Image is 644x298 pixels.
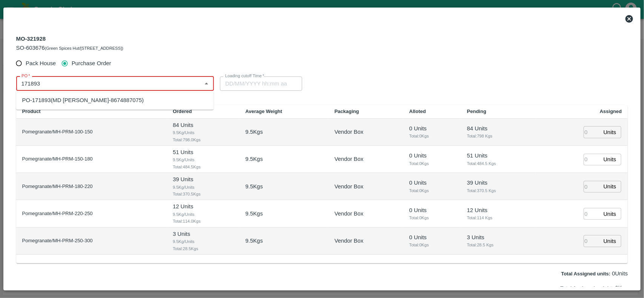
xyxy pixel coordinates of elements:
span: SO-603676 [16,45,45,51]
button: Close [201,79,211,89]
span: Pack House [26,59,56,67]
p: 9.5 Kgs [246,155,263,163]
span: 9.5 Kg/Units [173,156,234,163]
input: 0 [584,126,600,138]
p: 0 Kgs [561,284,628,292]
p: Units [604,182,616,191]
p: 51 Units [173,148,234,156]
b: Pending [467,109,486,114]
p: Vendor Box [335,182,364,191]
p: 3 Units [467,233,530,241]
span: Total: 0 Kgs [409,214,455,221]
label: Total Assigned units: [561,271,611,277]
p: 9.5 Kgs [246,182,263,191]
p: 0 Units [409,206,455,214]
span: Total: 370.5 Kgs [467,187,530,194]
td: Pomegranate/MH-PRM-180-220 [16,173,167,200]
p: 0 Units [409,233,455,241]
b: Alloted [409,109,426,114]
span: Total: 484.5 Kgs [173,164,234,170]
label: PO [22,73,30,79]
p: 51 Units [467,151,530,160]
b: Assigned [600,109,622,114]
p: 9.5 Kgs [246,209,263,218]
span: Total: 798 Kgs [467,133,530,139]
b: Average Weight [246,109,283,114]
span: Total: 114 Kgs [467,214,530,221]
p: 9.5 Kgs [246,128,263,136]
p: 3 Units [173,230,234,238]
td: Pomegranate/MH-PRM-250-300 [16,228,167,255]
span: 9.5 Kg/Units [173,238,234,245]
p: Units [604,210,616,218]
b: Packaging [335,109,359,114]
span: Total: 114.0 Kgs [173,218,234,225]
input: 0 [584,181,600,193]
input: 0 [584,208,600,220]
b: Ordered [173,109,192,114]
p: 12 Units [467,206,530,214]
p: Vendor Box [335,209,364,218]
p: 12 Units [173,202,234,211]
p: 84 Units [173,121,234,129]
span: 9.5 Kg/Units [173,211,234,218]
p: Units [604,155,616,164]
span: Total: 798.0 Kgs [173,136,234,143]
p: 0 Units [561,269,628,278]
span: Total: 0 Kgs [409,160,455,167]
td: Pomegranate/MH-PRM-100-150 [16,119,167,146]
b: Product [22,109,41,114]
p: 9.5 Kgs [246,237,263,245]
span: Total: 0 Kgs [409,187,455,194]
p: 84 Units [467,124,530,133]
p: 39 Units [467,179,530,187]
span: 9.5 Kg/Units [173,184,234,191]
p: Vendor Box [335,128,364,136]
input: Select PO [18,79,200,89]
p: 0 Units [409,179,455,187]
p: 0 Units [409,124,455,133]
p: 39 Units [173,175,234,183]
span: Total: 484.5 Kgs [467,160,530,167]
label: Total Assigned weight: [561,285,614,291]
span: Total: 28.5 Kgs [173,245,234,252]
p: Units [604,237,616,245]
p: Vendor Box [335,155,364,163]
td: Pomegranate/MH-PRM-220-250 [16,200,167,227]
span: Total: 370.5 Kgs [173,191,234,197]
span: 9.5 Kg/Units [173,129,234,136]
div: (Green Spices Hut/[STREET_ADDRESS]) [16,44,123,52]
span: Total: 28.5 Kgs [467,241,530,248]
p: Units [604,128,616,136]
div: PO-171893(MD [PERSON_NAME]-8674887075) [22,96,144,104]
p: Vendor Box [335,237,364,245]
input: 0 [584,235,600,247]
span: Total: 0 Kgs [409,133,455,139]
input: Choose date [220,76,297,91]
label: Loading cutoff Time [225,73,264,79]
span: Purchase Order [72,59,111,67]
td: Pomegranate/MH-PRM-150-180 [16,146,167,173]
input: 0 [584,154,600,165]
span: Total: 0 Kgs [409,241,455,248]
p: 0 Units [409,151,455,160]
div: MO-321928 [16,34,123,52]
